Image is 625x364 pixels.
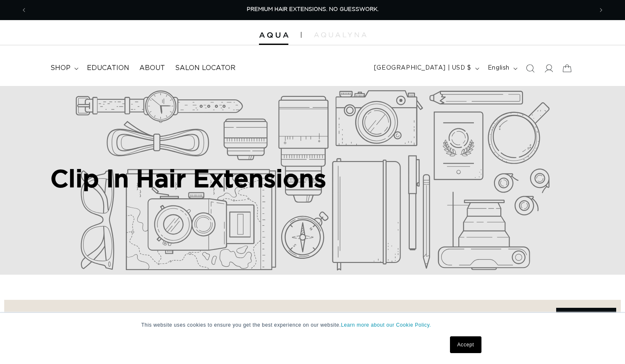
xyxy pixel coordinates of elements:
[488,64,510,73] span: English
[15,2,33,18] button: Previous announcement
[341,322,431,328] a: Learn more about our Cookie Policy.
[314,32,366,37] img: aqualyna.com
[574,309,593,325] span: Filter
[50,164,326,193] h2: Clip In Hair Extensions
[259,32,288,38] img: Aqua Hair Extensions
[521,59,539,78] summary: Search
[139,64,165,73] span: About
[592,2,610,18] button: Next announcement
[369,60,483,76] button: [GEOGRAPHIC_DATA] | USD $
[134,59,170,78] a: About
[175,64,235,73] span: Salon Locator
[247,7,379,12] span: PREMIUM HAIR EXTENSIONS. NO GUESSWORK.
[141,321,484,329] p: This website uses cookies to ensure you get the best experience on our website.
[170,59,241,78] a: Salon Locator
[556,308,616,327] summary: Filter
[45,59,82,78] summary: shop
[374,64,471,73] span: [GEOGRAPHIC_DATA] | USD $
[82,59,134,78] a: Education
[450,336,481,353] a: Accept
[50,64,71,73] span: shop
[483,60,521,76] button: English
[87,64,129,73] span: Education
